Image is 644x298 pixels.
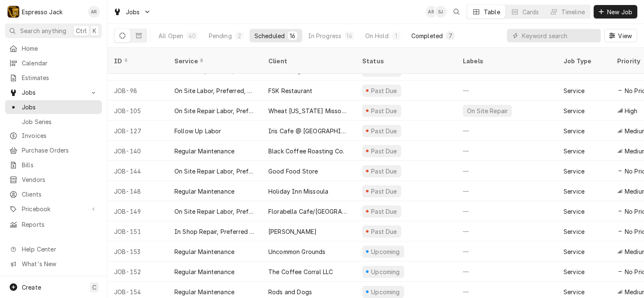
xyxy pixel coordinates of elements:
div: 2 [237,31,242,40]
div: — [456,121,557,141]
span: Invoices [22,131,98,140]
span: Job Series [22,117,98,126]
div: Past Due [370,167,398,176]
div: Pending [209,31,232,40]
a: Vendors [5,173,102,187]
div: Service [563,86,584,95]
div: 40 [188,31,196,40]
span: Jobs [126,8,140,16]
div: Black Coffee Roasting Co. [268,147,344,155]
div: Uncommon Grounds [268,247,326,256]
div: Good Food Store [268,167,318,176]
div: Past Due [370,106,398,115]
div: Iris Cafe @ [GEOGRAPHIC_DATA] [268,127,349,135]
span: Jobs [22,103,98,111]
a: Go to Jobs [110,5,154,19]
div: In Progress [308,31,342,40]
div: [PERSON_NAME] [268,227,317,236]
a: Home [5,41,102,55]
div: Samantha Janssen's Avatar [435,6,447,18]
div: — [456,161,557,181]
div: JOB-152 [107,262,168,282]
div: Regular Maintenance [174,247,234,256]
button: Search anythingCtrlK [5,23,102,38]
a: Estimates [5,71,102,85]
div: Service [174,57,253,65]
div: JOB-149 [107,201,168,221]
div: Service [563,227,584,236]
div: JOB-148 [107,181,168,201]
span: New Job [605,8,634,16]
a: Go to What's New [5,257,102,271]
div: — [456,181,557,201]
div: 1 [394,31,399,40]
div: Labels [463,57,550,65]
div: Past Due [370,147,398,155]
div: FSK Restaurant [268,86,312,95]
div: Client [268,57,347,65]
div: JOB-98 [107,80,168,101]
div: Service [563,207,584,216]
div: All Open [158,31,183,40]
div: SJ [435,6,447,18]
div: On Site Repair Labor, Prefered Rate, Regular Hours [174,167,255,176]
a: Clients [5,187,102,201]
div: On Site Repair Labor, Prefered Rate, Regular Hours [174,106,255,115]
div: Wheat [US_STATE] Missoula (3rd and Reserve) [268,106,349,115]
div: Table [484,8,500,16]
div: Rods and Dogs [268,288,312,296]
span: Reports [22,220,98,229]
a: Go to Jobs [5,86,102,99]
div: — [456,201,557,221]
div: — [456,80,557,101]
span: Ctrl [76,26,87,35]
div: Service [563,167,584,176]
span: C [92,283,96,292]
span: K [93,26,96,35]
a: Calendar [5,56,102,70]
div: On Site Repair Labor, Prefered Rate, Regular Hours [174,207,255,216]
a: Bills [5,158,102,172]
div: Regular Maintenance [174,187,234,196]
span: Calendar [22,59,98,67]
span: What's New [22,259,97,268]
span: Pricebook [22,205,85,213]
div: JOB-140 [107,141,168,161]
div: Regular Maintenance [174,288,234,296]
div: JOB-105 [107,101,168,121]
div: Timeline [561,8,585,16]
div: Job Type [563,57,604,65]
span: Bills [22,161,98,169]
div: On Site Labor, Preferred, Weekend/After Hours [174,86,255,95]
div: Regular Maintenance [174,267,234,276]
div: Espresso Jack [22,8,62,16]
span: Create [22,284,41,291]
div: Cards [522,8,539,16]
div: Allan Ross's Avatar [88,6,100,18]
div: Past Due [370,127,398,135]
span: Jobs [22,88,85,97]
span: Home [22,44,98,53]
div: Completed [411,31,443,40]
div: JOB-153 [107,241,168,262]
button: View [604,29,637,42]
div: E [8,6,19,18]
div: Scheduled [254,31,285,40]
div: Service [563,106,584,115]
span: Vendors [22,175,98,184]
a: Purchase Orders [5,143,102,157]
div: Upcoming [370,288,401,296]
div: JOB-151 [107,221,168,241]
div: Upcoming [370,267,401,276]
div: Regular Maintenance [174,147,234,155]
div: Service [563,247,584,256]
div: Florabella Cafe/[GEOGRAPHIC_DATA] [268,207,349,216]
div: — [456,141,557,161]
div: Follow Up Labor [174,127,221,135]
div: 16 [290,31,295,40]
a: Jobs [5,100,102,114]
button: Open search [450,5,463,18]
span: Purchase Orders [22,146,98,155]
a: Job Series [5,115,102,129]
div: AR [426,6,437,18]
